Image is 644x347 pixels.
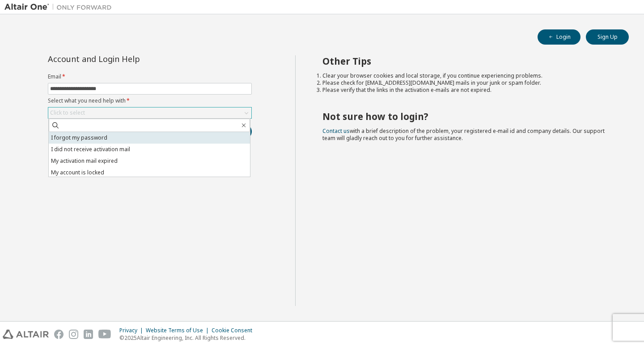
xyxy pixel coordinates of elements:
[146,327,212,334] div: Website Terms of Use
[119,327,146,334] div: Privacy
[586,29,629,45] button: Sign Up
[322,111,613,122] h2: Not sure how to login?
[322,127,605,142] span: with a brief description of the problem, your registered e-mail id and company details. Our suppo...
[119,334,258,342] p: © 2025 Altair Engineering, Inc. All Rights Reserved.
[50,109,85,116] div: Click to select
[49,132,250,144] li: I forgot my password
[322,72,613,79] li: Clear your browser cookies and local storage, if you continue experiencing problems.
[322,87,613,94] li: Please verify that the links in the activation e-mails are not expired.
[322,127,350,135] a: Contact us
[3,330,49,339] img: altair_logo.svg
[54,330,64,339] img: facebook.svg
[4,3,116,12] img: Altair One
[48,73,252,80] label: Email
[48,55,211,62] div: Account and Login Help
[48,107,251,118] div: Click to select
[84,330,93,339] img: linkedin.svg
[538,29,580,45] button: Login
[322,79,613,87] li: Please check for [EMAIL_ADDRESS][DOMAIN_NAME] mails in your junk or spam folder.
[322,55,613,67] h2: Other Tips
[69,330,78,339] img: instagram.svg
[48,97,252,104] label: Select what you need help with
[212,327,258,334] div: Cookie Consent
[98,330,111,339] img: youtube.svg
